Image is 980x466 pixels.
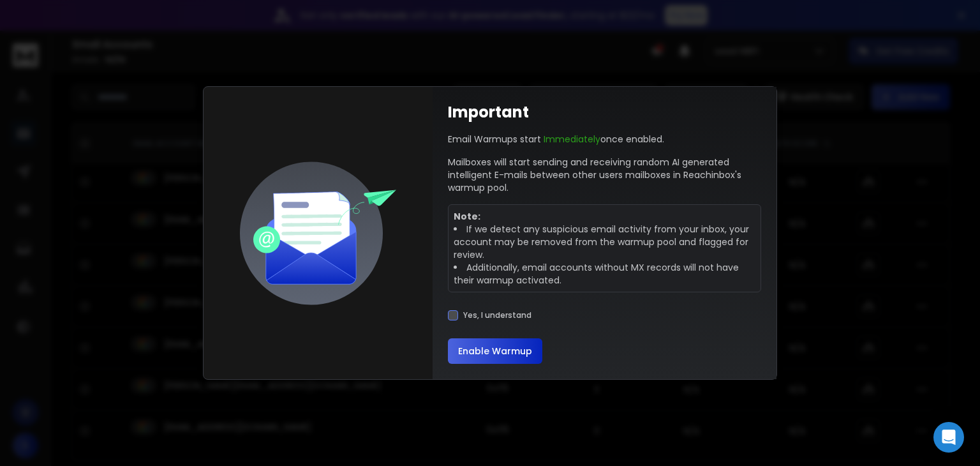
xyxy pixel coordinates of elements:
button: Enable Warmup [448,338,542,364]
div: Open Intercom Messenger [933,422,964,453]
h1: Important [448,102,529,123]
label: Yes, I understand [463,310,531,320]
p: Mailboxes will start sending and receiving random AI generated intelligent E-mails between other ... [448,156,761,194]
li: If we detect any suspicious email activity from your inbox, your account may be removed from the ... [454,223,755,261]
li: Additionally, email accounts without MX records will not have their warmup activated. [454,261,755,287]
p: Email Warmups start once enabled. [448,133,664,146]
span: Immediately [544,133,600,146]
p: Note: [454,210,755,223]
